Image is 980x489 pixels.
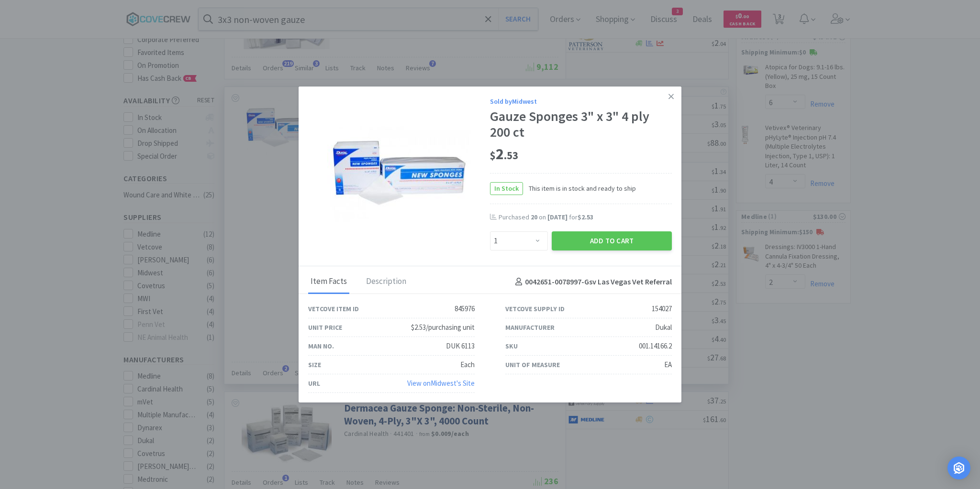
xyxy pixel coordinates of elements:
div: Sold by Midwest [490,96,672,107]
div: 845976 [455,303,475,315]
a: View onMidwest's Site [407,379,475,388]
div: Open Intercom Messenger [947,456,970,479]
div: Description [364,270,409,294]
button: Add to Cart [552,231,672,250]
span: 20 [531,213,537,221]
div: 154027 [652,303,672,315]
div: Manufacturer [505,322,555,333]
div: Purchased on for [499,213,672,222]
div: Gauze Sponges 3" x 3" 4 ply 200 ct [490,109,672,141]
span: This item is in stock and ready to ship [523,183,636,194]
span: 2 [490,144,518,163]
div: Item Facts [308,270,349,294]
img: d2e02f321adc4744a68e7c6b2732c069_154027.jpeg [327,122,471,224]
div: SKU [505,341,518,351]
div: $2.53/purchasing unit [411,322,475,333]
div: EA [664,359,672,370]
div: Each [460,359,475,370]
div: 001.14166.2 [639,340,672,352]
div: Vetcove Supply ID [505,304,565,314]
div: Unit of Measure [505,359,560,370]
span: [DATE] [547,213,568,221]
h4: 0042651-0078997 - Gsv Las Vegas Vet Referral [512,276,672,288]
span: $2.53 [578,213,593,221]
div: URL [308,378,320,389]
div: Vetcove Item ID [308,304,359,314]
div: Dukal [655,322,672,333]
span: . 53 [504,149,518,162]
span: In Stock [490,183,523,195]
div: Man No. [308,341,334,351]
span: $ [490,149,496,162]
div: Size [308,359,321,370]
div: DUK 6113 [446,340,475,352]
div: Unit Price [308,322,342,333]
